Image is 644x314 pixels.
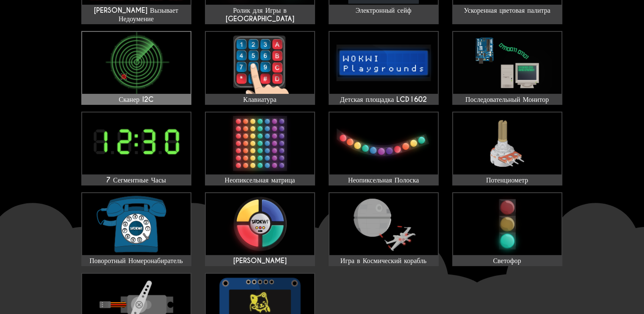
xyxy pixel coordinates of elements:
a: Детская площадка LCD1602 [329,31,439,105]
ya-tr-span: Сканер I2C [119,95,154,104]
ya-tr-span: Игра в Космический корабль [340,256,426,265]
ya-tr-span: Неопиксельная Полоска [348,176,419,185]
ya-tr-span: Светофор [493,256,521,265]
img: Сканер I2C [82,32,191,94]
ya-tr-span: [PERSON_NAME] Вызывает Недоумение [94,6,178,23]
img: Последовательный Монитор [453,32,561,94]
ya-tr-span: Потенциометр [486,176,528,185]
img: Поворотный Номеронабиратель [82,193,191,255]
img: Потенциометр [453,112,561,174]
img: Светофор [453,193,561,255]
img: Неопиксельная Полоска [329,112,438,174]
img: Клавиатура [206,32,314,94]
a: Последовательный Монитор [452,31,562,105]
a: Клавиатура [205,31,315,105]
ya-tr-span: 7 Сегментные Часы [106,176,166,185]
img: Саймон Гейм [206,193,314,255]
ya-tr-span: Ускоренная цветовая палитра [464,6,550,15]
a: Игра в Космический корабль [329,192,439,266]
ya-tr-span: Ролик для Игры в [GEOGRAPHIC_DATA] [226,6,294,23]
a: Поворотный Номеронабиратель [81,192,191,266]
a: Светофор [452,192,562,266]
ya-tr-span: [PERSON_NAME] [233,256,287,265]
img: 7 Сегментные Часы [82,112,191,174]
a: 7 Сегментные Часы [81,112,191,185]
ya-tr-span: Поворотный Номеронабиратель [89,256,183,265]
img: Детская площадка LCD1602 [329,32,438,94]
a: [PERSON_NAME] [205,192,315,266]
ya-tr-span: Клавиатура [243,95,276,104]
ya-tr-span: Детская площадка LCD1602 [340,95,427,104]
ya-tr-span: Последовательный Монитор [465,95,549,104]
img: Неопиксельная матрица [206,112,314,174]
ya-tr-span: Электронный сейф [356,6,412,15]
a: Сканер I2C [81,31,191,105]
img: Игра в Космический корабль [329,193,438,255]
a: Неопиксельная Полоска [329,112,439,185]
a: Потенциометр [452,112,562,185]
ya-tr-span: Неопиксельная матрица [225,176,295,185]
a: Неопиксельная матрица [205,112,315,185]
